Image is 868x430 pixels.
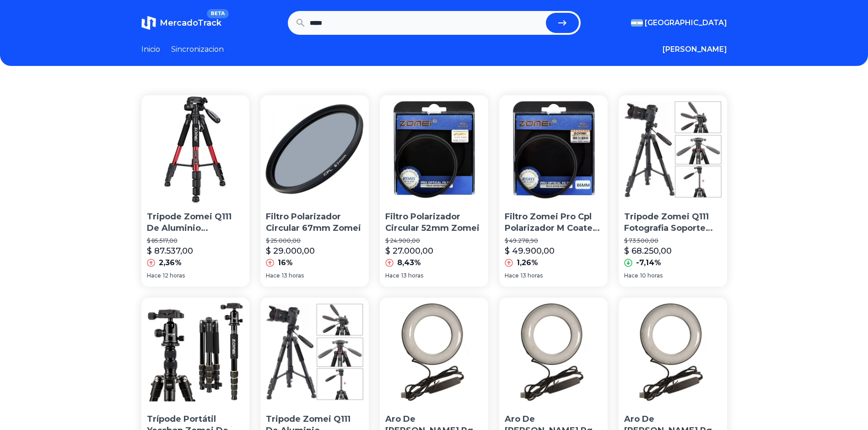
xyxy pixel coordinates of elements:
[499,95,608,287] a: Filtro Zomei Pro Cpl Polarizador M Coated 86mm Canon NikonFiltro Zomei Pro Cpl Polarizador M Coat...
[624,245,672,257] p: $ 68.250,00
[278,257,293,268] p: 16%
[624,272,638,279] span: Hace
[380,95,488,287] a: Filtro Polarizador Circular 52mm ZomeiFiltro Polarizador Circular 52mm Zomei$ 24.900,00$ 27.000,0...
[505,245,555,257] p: $ 49.900,00
[521,272,543,279] span: 13 horas
[619,95,727,204] img: Tripode Zomei Q111 Fotografia Soporte Celular Camara
[141,95,250,204] img: Tripode Zomei Q111 De Aluminio Fotografia Soporte Camara
[640,272,663,279] span: 10 horas
[159,257,182,268] p: 2,36%
[147,211,244,234] p: Tripode Zomei Q111 De Aluminio Fotografia Soporte Camara
[141,16,156,30] img: MercadoTrack
[505,211,602,234] p: Filtro Zomei Pro Cpl Polarizador M Coated 86mm Canon Nikon
[266,237,363,245] p: $ 25.000,00
[631,19,643,27] img: Argentina
[260,95,369,287] a: Filtro Polarizador Circular 67mm ZomeiFiltro Polarizador Circular 67mm Zomei$ 25.000,00$ 29.000,0...
[266,211,363,234] p: Filtro Polarizador Circular 67mm Zomei
[397,257,421,268] p: 8,43%
[505,272,519,279] span: Hace
[636,257,661,268] p: -7,14%
[401,272,423,279] span: 13 horas
[380,95,488,204] img: Filtro Polarizador Circular 52mm Zomei
[260,95,369,204] img: Filtro Polarizador Circular 67mm Zomei
[619,95,727,287] a: Tripode Zomei Q111 Fotografia Soporte Celular CamaraTripode Zomei Q111 Fotografia Soporte Celular...
[631,17,727,28] button: [GEOGRAPHIC_DATA]
[147,245,193,257] p: $ 87.537,00
[141,44,160,55] a: Inicio
[141,16,221,30] a: MercadoTrackBETA
[380,298,488,406] img: Aro De Luz Rgb Celular Tik Tok Selfie 10 Pulgadas Usb Zomei
[266,272,280,279] span: Hace
[619,298,727,406] img: Aro De Luz Rgb Celular Tik Tok Selfie 10 Pulgadas Usb Zomei
[266,245,315,257] p: $ 29.000,00
[141,95,250,287] a: Tripode Zomei Q111 De Aluminio Fotografia Soporte CamaraTripode Zomei Q111 De Aluminio Fotografia...
[517,257,538,268] p: 1,26%
[624,211,722,234] p: Tripode Zomei Q111 Fotografia Soporte Celular Camara
[160,18,221,28] span: MercadoTrack
[147,237,244,245] p: $ 85.517,00
[260,298,369,406] img: Tripode Zomei Q111 De Aluminio Fotografia Soporte
[385,237,483,245] p: $ 24.900,00
[282,272,304,279] span: 13 horas
[385,245,433,257] p: $ 27.000,00
[385,272,399,279] span: Hace
[499,95,608,204] img: Filtro Zomei Pro Cpl Polarizador M Coated 86mm Canon Nikon
[624,237,722,245] p: $ 73.500,00
[141,298,250,406] img: Trípode Portátil Yessbon Zomei De Aluminio Con Cabeza Esféri
[663,44,727,55] button: [PERSON_NAME]
[385,211,483,234] p: Filtro Polarizador Circular 52mm Zomei
[147,272,161,279] span: Hace
[207,9,228,18] span: BETA
[645,17,727,28] span: [GEOGRAPHIC_DATA]
[505,237,602,245] p: $ 49.278,90
[163,272,185,279] span: 12 horas
[171,44,224,55] a: Sincronizacion
[499,298,608,406] img: Aro De Luz Rgb Celular Tik Tok Selfie 6 Pulgadas Usb Zomei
